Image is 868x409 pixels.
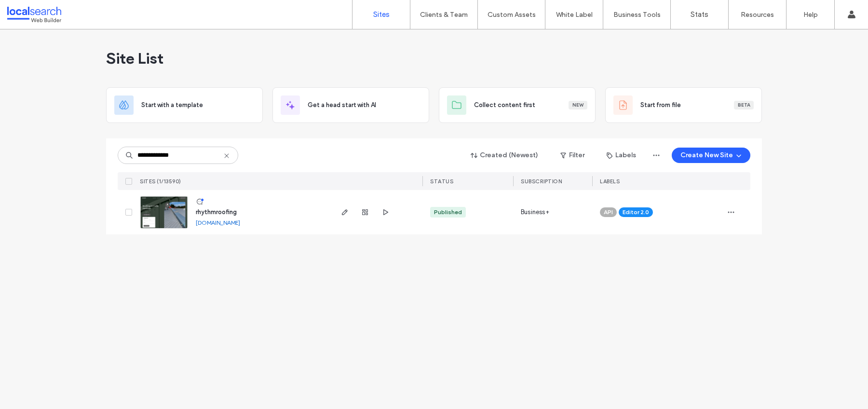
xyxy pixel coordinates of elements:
[605,87,762,123] div: Start from fileBeta
[640,100,681,110] span: Start from file
[439,87,596,123] div: Collect content firstNew
[272,87,429,123] div: Get a head start with AI
[22,7,42,15] span: Help
[434,208,462,217] div: Published
[672,148,750,163] button: Create New Site
[734,101,754,109] div: Beta
[598,148,645,163] button: Labels
[691,10,708,19] label: Stats
[474,100,535,110] span: Collect content first
[462,148,547,163] button: Created (Newest)
[803,11,818,19] label: Help
[604,208,613,217] span: API
[556,11,593,19] label: White Label
[196,219,240,226] a: [DOMAIN_NAME]
[373,10,390,19] label: Sites
[521,207,549,217] span: Business+
[551,148,594,163] button: Filter
[569,101,587,109] div: New
[140,178,181,185] span: SITES (1/13590)
[141,100,203,110] span: Start with a template
[106,49,163,68] span: Site List
[741,11,774,19] label: Resources
[308,100,376,110] span: Get a head start with AI
[420,11,468,19] label: Clients & Team
[600,178,620,185] span: LABELS
[196,208,237,216] a: rhythmroofing
[430,178,453,185] span: STATUS
[623,208,649,217] span: Editor 2.0
[521,178,562,185] span: SUBSCRIPTION
[488,11,536,19] label: Custom Assets
[106,87,263,123] div: Start with a template
[613,11,661,19] label: Business Tools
